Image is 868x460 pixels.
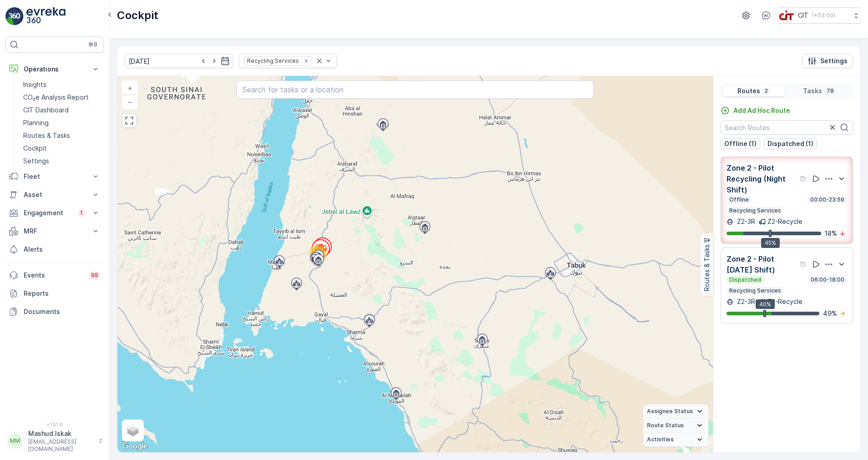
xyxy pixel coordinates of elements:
a: Open this area in Google Maps (opens a new window) [120,440,150,452]
p: Add Ad Hoc Route [733,106,790,115]
div: Help Tooltip Icon [800,261,807,268]
a: Insights [20,78,104,91]
button: Operations [5,60,104,78]
p: Fleet [24,172,86,181]
a: Layers [123,420,143,440]
p: Recycling Services [728,287,782,294]
button: Asset [5,186,104,204]
span: − [128,98,132,106]
p: 49 % [823,309,837,318]
button: CIT(+03:00) [779,7,861,24]
a: CO₂e Analysis Report [20,91,104,104]
span: Route Status [647,422,684,429]
p: Dispatched (1) [767,139,813,148]
p: Tasks [803,86,822,96]
div: Help Tooltip Icon [800,175,807,182]
p: Mashud.Iskak [28,429,94,438]
button: Fleet [5,167,104,186]
p: Zone 2 - Pilot Recycling (Night Shift) [727,162,798,195]
a: Routes & Tasks [20,129,104,142]
a: Alerts [5,240,104,258]
p: Operations [24,65,86,74]
a: Cockpit [20,142,104,155]
p: Dispatched [728,276,762,283]
input: Search Routes [721,120,853,135]
p: Routes & Tasks [702,244,712,291]
p: Documents [24,307,100,316]
p: ( +03:00 ) [812,12,835,19]
p: CO₂e Analysis Report [23,93,89,102]
p: 00:00-23:59 [809,196,845,203]
div: 78 [309,244,327,263]
p: Reports [24,289,100,298]
p: 78 [826,87,835,95]
p: 18 % [825,229,837,238]
p: Zone 2 - Pilot [DATE] Shift) [727,253,798,275]
button: Offline (1) [721,138,760,149]
p: Z2-Recycle [767,217,802,226]
p: 1 [80,209,84,217]
a: Planning [20,116,104,129]
p: Routes & Tasks [23,131,70,140]
div: 40% [756,299,775,309]
p: Z2-3R [735,217,755,226]
a: Documents [5,303,104,321]
p: Offline (1) [724,139,757,148]
p: CIT Dashboard [23,106,69,115]
p: MRF [24,227,86,236]
summary: Activities [643,433,708,447]
img: Google [120,440,150,452]
a: Zoom In [123,81,136,95]
p: Engagement [24,208,73,217]
button: Settings [802,54,853,68]
button: Dispatched (1) [764,138,817,149]
input: dd/mm/yyyy [125,54,233,68]
p: 99 [91,272,98,279]
div: Remove Recycling Services [301,57,311,65]
p: Z2-Recycle [767,297,802,306]
p: ⌘B [88,41,97,48]
p: Recycling Services [728,207,782,214]
p: Settings [23,157,49,166]
input: Search for tasks or a location [237,81,594,99]
p: Planning [23,118,49,127]
p: 06:00-18:00 [810,276,845,283]
p: Routes [737,86,760,96]
a: Zoom Out [123,95,136,109]
a: Settings [20,155,104,167]
a: CIT Dashboard [20,104,104,116]
img: logo [5,7,24,25]
p: Cockpit [117,8,158,23]
button: MRF [5,222,104,240]
p: Settings [820,56,848,66]
p: 2 [764,87,769,95]
p: Asset [24,190,86,199]
p: Events [24,271,84,280]
span: Activities [647,436,674,443]
img: logo_light-DOdMpM7g.png [26,7,66,25]
a: Reports [5,284,104,303]
p: Cockpit [23,144,47,153]
summary: Assignee Status [643,404,708,419]
p: CIT [798,11,808,20]
img: cit-logo_pOk6rL0.png [779,10,794,20]
span: v 1.51.0 [5,422,104,427]
span: + [128,84,132,92]
p: [EMAIL_ADDRESS][DOMAIN_NAME] [28,438,94,453]
div: 45% [761,238,780,248]
a: Add Ad Hoc Route [721,106,790,115]
button: MMMashud.Iskak[EMAIL_ADDRESS][DOMAIN_NAME] [5,429,104,453]
a: Events99 [5,266,104,284]
div: Recycling Services [244,56,300,65]
button: Engagement1 [5,204,104,222]
p: Z2-3R [735,297,755,306]
p: Insights [23,80,46,89]
span: Assignee Status [647,408,693,415]
p: Offline [728,196,750,203]
p: Alerts [24,245,100,254]
summary: Route Status [643,419,708,433]
div: MM [8,434,22,448]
